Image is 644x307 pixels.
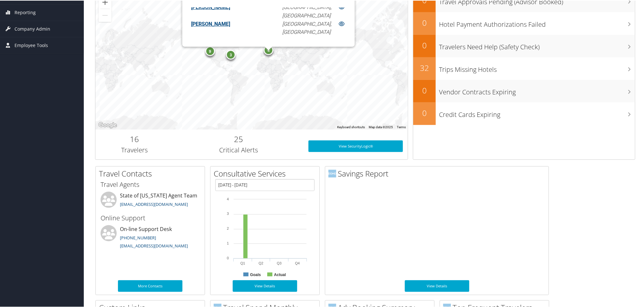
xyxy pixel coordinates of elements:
[101,213,200,222] h3: Online Support
[97,225,203,251] li: On-line Support Desk
[15,37,48,53] span: Employee Tools
[191,20,230,26] a: [PERSON_NAME]
[227,241,229,245] tspan: 1
[413,57,635,79] a: 32Trips Missing Hotels
[413,17,436,28] h2: 0
[227,197,229,200] tspan: 4
[439,39,635,51] h3: Travelers Need Help (Safety Check)
[178,133,299,144] h2: 25
[15,4,36,20] span: Reporting
[413,107,436,118] h2: 0
[214,168,319,178] h2: Consultative Services
[328,168,549,178] h2: Savings Report
[99,168,205,178] h2: Travel Contacts
[413,12,635,34] a: 0Hotel Payment Authorizations Failed
[397,125,406,128] a: Terms (opens in new tab)
[250,272,261,276] text: Goals
[227,255,229,259] tspan: 0
[227,211,229,215] tspan: 3
[227,226,229,230] tspan: 2
[120,201,188,206] a: [EMAIL_ADDRESS][DOMAIN_NAME]
[439,16,635,28] h3: Hotel Payment Authorizations Failed
[15,20,50,36] span: Company Admin
[439,61,635,73] h3: Trips Missing Hotels
[259,261,263,264] text: Q2
[282,4,331,18] em: [GEOGRAPHIC_DATA], [GEOGRAPHIC_DATA]
[274,272,286,276] text: Actual
[97,120,118,129] img: Google
[337,124,365,129] button: Keyboard shortcuts
[97,120,118,129] a: Open this area in Google Maps (opens a new window)
[178,145,299,154] h3: Critical Alerts
[413,84,436,95] h2: 0
[295,261,300,264] text: Q4
[97,191,203,212] li: State of [US_STATE] Agent Team
[118,280,182,291] a: More Contacts
[264,45,273,54] div: 4
[233,280,297,291] a: View Details
[191,4,230,10] a: [PERSON_NAME]
[439,84,635,96] h3: Vendor Contracts Expiring
[413,79,635,102] a: 0Vendor Contracts Expiring
[240,261,245,264] text: Q1
[101,179,200,188] h3: Travel Agents
[369,125,393,128] span: Map data ©2025
[413,102,635,124] a: 0Credit Cards Expiring
[120,234,156,240] a: [PHONE_NUMBER]
[99,8,112,21] button: Zoom out
[120,242,188,248] a: [EMAIL_ADDRESS][DOMAIN_NAME]
[328,169,336,177] img: domo-logo.png
[282,20,331,34] em: [GEOGRAPHIC_DATA], [GEOGRAPHIC_DATA]
[413,39,436,50] h2: 0
[413,62,436,73] h2: 32
[405,280,469,291] a: View Details
[439,106,635,119] h3: Credit Cards Expiring
[226,49,236,59] div: 3
[277,261,282,264] text: Q3
[413,34,635,57] a: 0Travelers Need Help (Safety Check)
[100,145,169,154] h3: Travelers
[308,140,403,151] a: View SecurityLogic®
[100,133,169,144] h2: 16
[205,45,215,55] div: 9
